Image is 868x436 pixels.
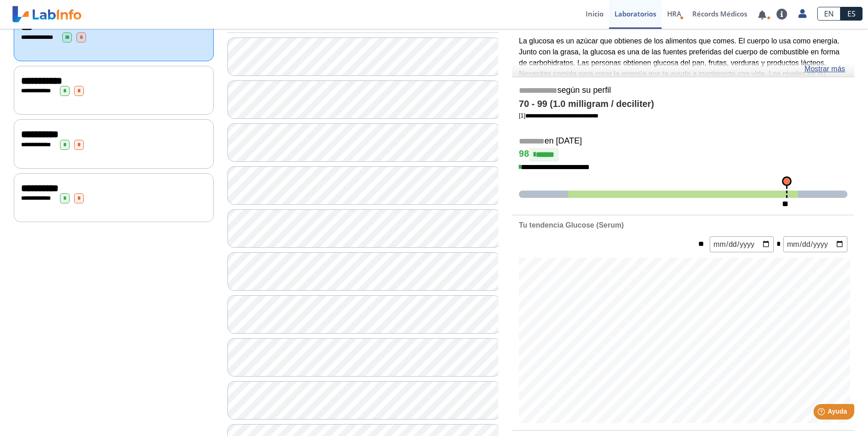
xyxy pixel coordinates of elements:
[519,36,847,101] p: La glucosa es un azúcar que obtienes de los alimentos que comes. El cuerpo lo usa como energía. J...
[841,7,863,21] a: ES
[804,64,845,74] a: Mostrar más
[519,136,847,147] h5: en [DATE]
[710,236,774,252] input: mm/dd/yyyy
[519,148,847,162] h4: 98
[519,112,598,119] a: [1]
[519,99,847,110] h4: 70 - 99 (1.0 milligram / deciliter)
[817,7,841,21] a: EN
[787,400,858,426] iframe: Help widget launcher
[519,85,847,96] h5: según su perfil
[519,221,624,229] b: Tu tendencia Glucose (Serum)
[667,9,681,18] span: HRA
[783,236,847,252] input: mm/dd/yyyy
